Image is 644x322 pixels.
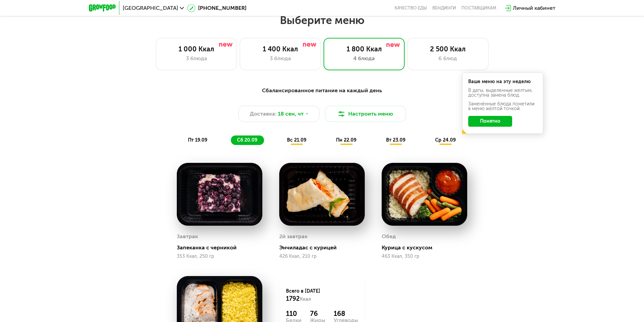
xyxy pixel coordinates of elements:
[22,14,622,27] h2: Выберите меню
[187,4,246,12] a: [PHONE_NUMBER]
[336,137,356,143] span: пн 22.09
[395,5,427,11] a: Качество еды
[468,102,537,111] div: Заменённые блюда пометили в меню жёлтой точкой.
[287,137,306,143] span: вс 21.09
[382,231,396,242] div: Обед
[300,296,311,302] span: Ккал
[279,244,370,251] div: Энчиладас с курицей
[334,309,358,318] div: 168
[278,110,304,118] span: 18 сен, чт
[386,137,405,143] span: вт 23.09
[163,54,230,63] div: 3 блюда
[382,254,467,259] div: 463 Ккал, 350 гр
[468,116,512,127] button: Понятно
[279,254,365,259] div: 426 Ккал, 210 гр
[286,288,358,303] div: Всего в [DATE]
[237,137,257,143] span: сб 20.09
[123,5,178,11] span: [GEOGRAPHIC_DATA]
[250,110,277,118] span: Доставка:
[163,45,230,53] div: 1 000 Ккал
[247,45,314,53] div: 1 400 Ккал
[279,231,308,242] div: 2й завтрак
[331,54,398,63] div: 4 блюда
[122,86,522,95] div: Сбалансированное питание на каждый день
[177,254,262,259] div: 353 Ккал, 250 гр
[247,54,314,63] div: 3 блюда
[325,106,406,122] button: Настроить меню
[286,309,302,318] div: 110
[331,45,398,53] div: 1 800 Ккал
[432,5,456,11] a: Вендинги
[513,4,555,12] div: Личный кабинет
[310,309,325,318] div: 76
[177,244,268,251] div: Запеканка с черникой
[414,45,481,53] div: 2 500 Ккал
[382,244,473,251] div: Курица с кускусом
[188,137,207,143] span: пт 19.09
[286,295,300,302] span: 1792
[461,5,496,11] div: поставщикам
[468,79,537,84] div: Ваше меню на эту неделю
[435,137,456,143] span: ср 24.09
[177,231,198,242] div: Завтрак
[414,54,481,63] div: 6 блюд
[468,88,537,98] div: В даты, выделенные желтым, доступна замена блюд.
